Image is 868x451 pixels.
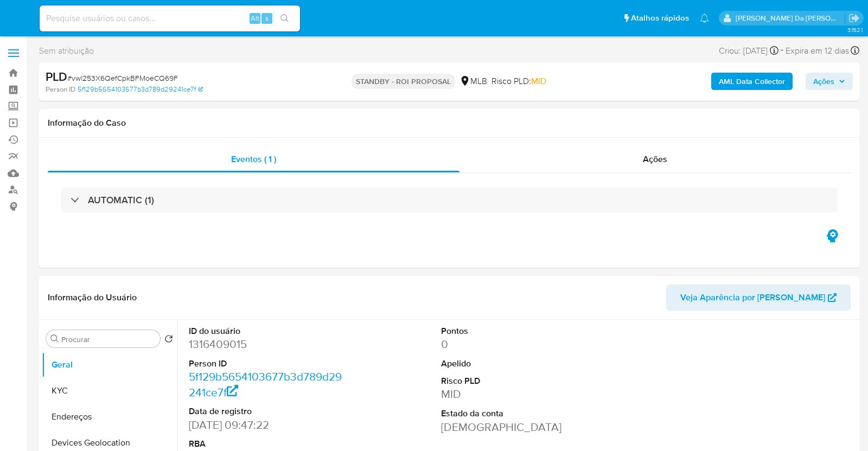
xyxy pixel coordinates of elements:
div: MLB [459,75,487,87]
dd: [DATE] 09:47:22 [189,417,346,433]
span: Eventos ( 1 ) [231,153,276,165]
dd: [DEMOGRAPHIC_DATA] [441,420,598,435]
button: Geral [42,352,177,378]
dt: Apelido [441,358,598,370]
dt: Data de registro [189,405,346,417]
div: Criou: [DATE] [719,43,778,58]
button: search-icon [273,11,296,26]
button: Procurar [50,334,59,343]
button: Veja Aparência por [PERSON_NAME] [666,285,851,311]
span: Atalhos rápidos [631,12,689,24]
h3: AUTOMATIC (1) [88,194,154,206]
button: AML Data Collector [711,73,793,90]
dt: Risco PLD [441,375,598,387]
a: Notificações [700,14,709,23]
a: 5f129b5654103677b3d789d29241ce7f [78,85,203,94]
h1: Informação do Caso [48,118,851,128]
h1: Informação do Usuário [48,292,137,303]
div: AUTOMATIC (1) [61,188,838,212]
dt: RBA [189,438,346,450]
span: s [265,13,269,23]
span: Ações [643,153,667,165]
span: MID [531,75,546,87]
button: Ações [806,73,853,90]
b: Person ID [46,85,75,94]
span: Sem atribuição [39,45,94,57]
a: 5f129b5654103677b3d789d29241ce7f [189,369,342,400]
dt: Estado da conta [441,408,598,420]
span: Risco PLD: [492,75,546,87]
dd: 1316409015 [189,337,346,352]
b: AML Data Collector [719,73,785,90]
span: Ações [813,73,834,90]
b: PLD [46,68,67,85]
span: Veja Aparência por [PERSON_NAME] [680,285,825,311]
button: KYC [42,378,177,404]
a: Sair [848,12,860,24]
span: - [781,43,783,58]
dd: MID [441,386,598,402]
span: # vwl253X6QefCpkBFMoeCQ69F [67,73,178,83]
dt: Pontos [441,325,598,337]
dd: 0 [441,337,598,352]
input: Pesquise usuários ou casos... [40,11,300,25]
input: Procurar [61,334,156,344]
p: patricia.varelo@mercadopago.com.br [736,13,845,23]
button: Endereços [42,404,177,430]
dt: Person ID [189,358,346,370]
span: Alt [251,13,259,23]
button: Retornar ao pedido padrão [164,334,173,346]
span: Expira em 12 dias [786,45,849,57]
dt: ID do usuário [189,325,346,337]
p: STANDBY - ROI PROPOSAL [352,74,455,89]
